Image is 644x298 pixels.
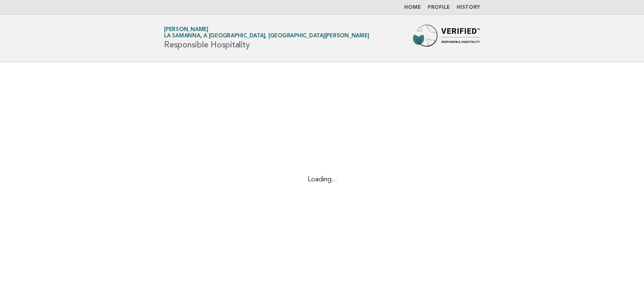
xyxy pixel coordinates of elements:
[296,175,348,184] div: Loading...
[413,25,480,52] img: Forbes Travel Guide
[457,5,480,10] a: History
[164,34,369,39] span: La Samanna, A [GEOGRAPHIC_DATA], [GEOGRAPHIC_DATA][PERSON_NAME]
[404,5,421,10] a: Home
[164,27,369,39] a: [PERSON_NAME]La Samanna, A [GEOGRAPHIC_DATA], [GEOGRAPHIC_DATA][PERSON_NAME]
[428,5,450,10] a: Profile
[164,27,369,49] h1: Responsible Hospitality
